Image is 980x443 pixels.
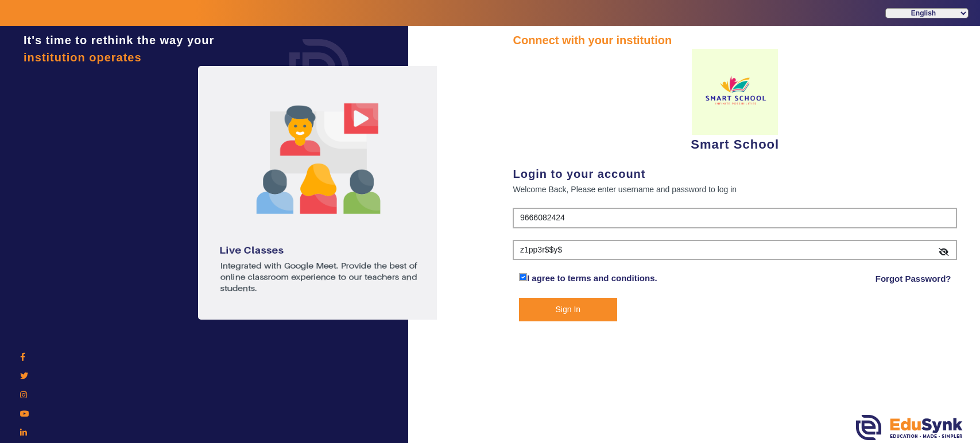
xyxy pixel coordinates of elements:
span: institution operates [24,51,142,64]
a: Forgot Password? [876,272,951,286]
img: login.png [276,26,362,112]
div: Login to your account [513,165,957,182]
input: User Name [513,208,957,228]
img: d9bc1511-b1a7-4aa3-83e2-8cd3cb1b8778 [692,49,778,135]
div: Welcome Back, Please enter username and password to log in [513,182,957,196]
a: I agree to terms and conditions. [527,273,657,283]
input: Password [513,240,957,261]
div: Connect with your institution [513,32,957,49]
button: Sign In [519,298,617,321]
img: edusynk.png [856,415,963,440]
div: Smart School [513,49,957,154]
span: It's time to rethink the way your [24,34,214,46]
img: login1.png [198,66,439,320]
